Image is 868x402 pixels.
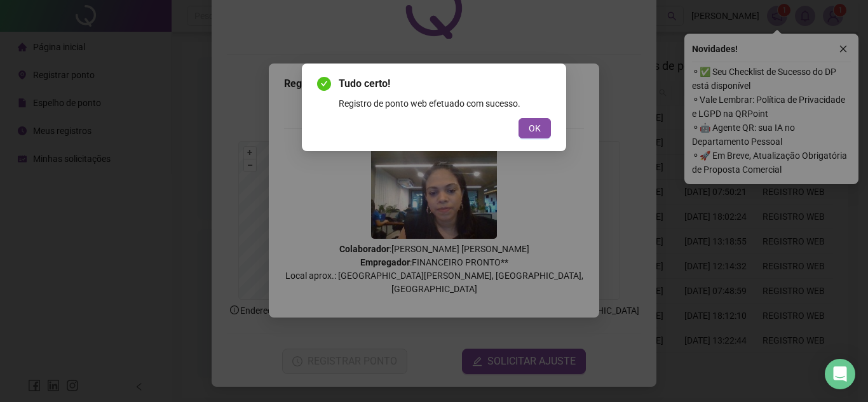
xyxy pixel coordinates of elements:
div: Registro de ponto web efetuado com sucesso. [339,97,551,111]
button: OK [519,118,551,138]
span: Tudo certo! [339,76,551,91]
div: Open Intercom Messenger [825,359,855,389]
span: check-circle [317,77,331,91]
span: OK [529,121,541,135]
